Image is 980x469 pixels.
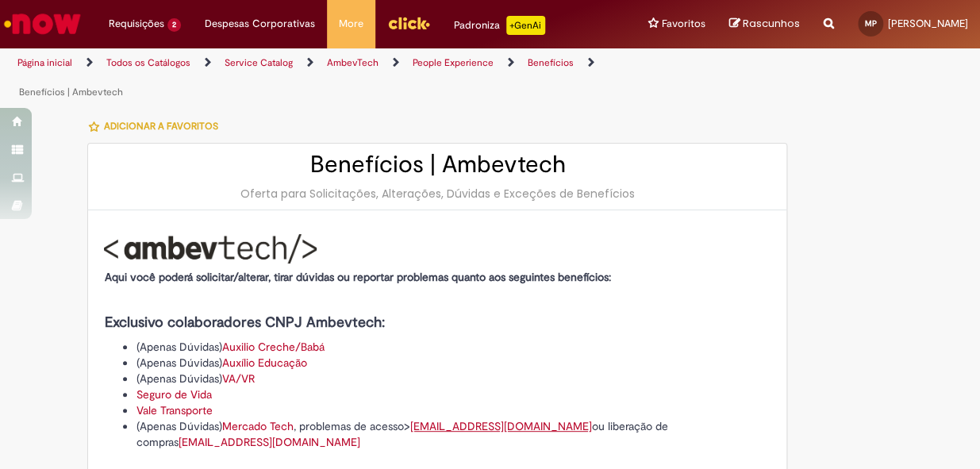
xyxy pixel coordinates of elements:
a: VA/VR [221,371,254,386]
div: Padroniza [454,16,545,35]
a: Mercado Tech [221,419,293,433]
li: (Apenas Dúvidas) [136,355,771,371]
a: AmbevTech [327,56,379,69]
a: Todos os Catálogos [106,56,190,69]
span: MP [865,18,877,29]
img: click_logo_yellow_360x200.png [387,11,430,35]
span: Rascunhos [743,16,800,31]
img: ServiceNow [2,8,83,40]
strong: Aqui você poderá solicitar/alterar, tirar dúvidas ou reportar problemas quanto aos seguintes bene... [104,270,610,284]
a: Auxílio Educação [221,356,306,370]
a: Seguro de Vida [136,387,211,402]
a: Auxilio Creche/Babá [221,340,324,354]
span: Despesas Corporativas [205,16,315,32]
a: Rascunhos [729,17,800,32]
a: Vale Transporte [136,403,212,417]
span: Favoritos [662,16,705,32]
button: Adicionar a Favoritos [87,110,226,143]
strong: Exclusivo colaboradores CNPJ Ambevtech: [104,313,384,332]
a: Service Catalog [225,56,293,69]
div: Oferta para Solicitações, Alterações, Dúvidas e Exceções de Benefícios [104,186,771,202]
h2: Benefícios | Ambevtech [104,152,771,178]
span: [PERSON_NAME] [888,17,968,30]
a: Página inicial [17,56,72,69]
span: Requisições [109,16,164,32]
span: Adicionar a Favoritos [103,120,217,133]
li: (Apenas Dúvidas) [136,371,771,386]
p: +GenAi [506,16,545,35]
a: [EMAIL_ADDRESS][DOMAIN_NAME] [178,435,359,449]
li: (Apenas Dúvidas) [136,339,771,355]
a: Benefícios [528,56,574,69]
a: Benefícios | Ambevtech [19,86,123,98]
span: More [339,16,363,32]
span: 2 [167,18,181,32]
a: [EMAIL_ADDRESS][DOMAIN_NAME] [409,419,591,433]
ul: Trilhas de página [12,48,641,107]
a: People Experience [413,56,494,69]
li: (Apenas Dúvidas) , problemas de acesso> ou liberação de compras [136,418,771,450]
